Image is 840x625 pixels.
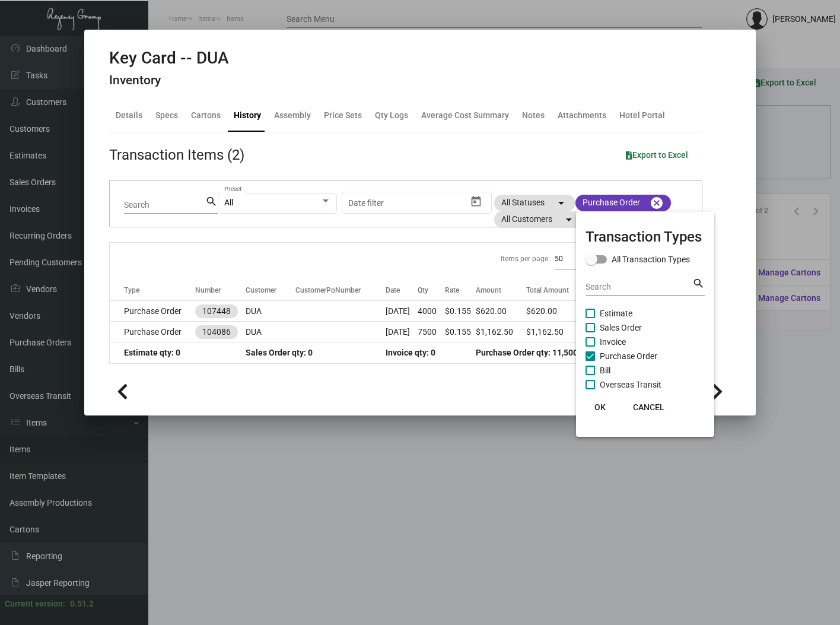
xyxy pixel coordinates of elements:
span: Purchase Order [600,349,657,363]
div: Current version: [5,598,65,610]
span: All Transaction Types [612,252,690,267]
span: Overseas Transit [600,377,661,392]
span: CANCEL [633,402,664,412]
span: Sales Order [600,321,642,335]
button: CANCEL [623,396,674,418]
mat-card-title: Transaction Types [586,226,705,248]
span: Bill [600,363,610,377]
mat-icon: search [692,277,705,291]
span: OK [594,402,606,412]
div: 0.51.2 [70,598,94,610]
span: Estimate [600,306,632,321]
span: Invoice [600,335,626,349]
button: OK [581,396,619,418]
